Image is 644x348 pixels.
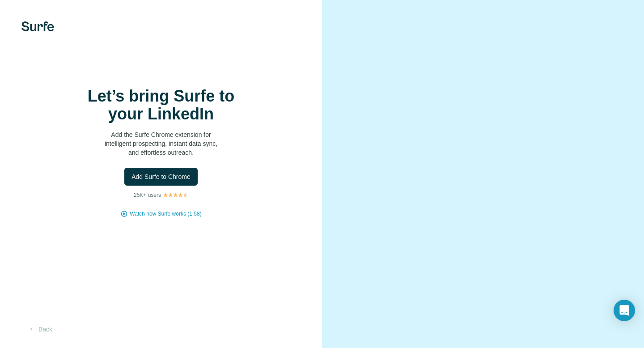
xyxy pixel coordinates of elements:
[124,168,198,186] button: Add Surfe to Chrome
[72,87,250,123] h1: Let’s bring Surfe to your LinkedIn
[614,300,635,321] div: Open Intercom Messenger
[130,210,201,218] button: Watch how Surfe works (1:58)
[163,192,188,198] img: Rating Stars
[131,172,191,181] span: Add Surfe to Chrome
[134,191,161,199] p: 25K+ users
[21,21,54,31] img: Surfe's logo
[21,321,59,337] button: Back
[72,130,250,157] p: Add the Surfe Chrome extension for intelligent prospecting, instant data sync, and effortless out...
